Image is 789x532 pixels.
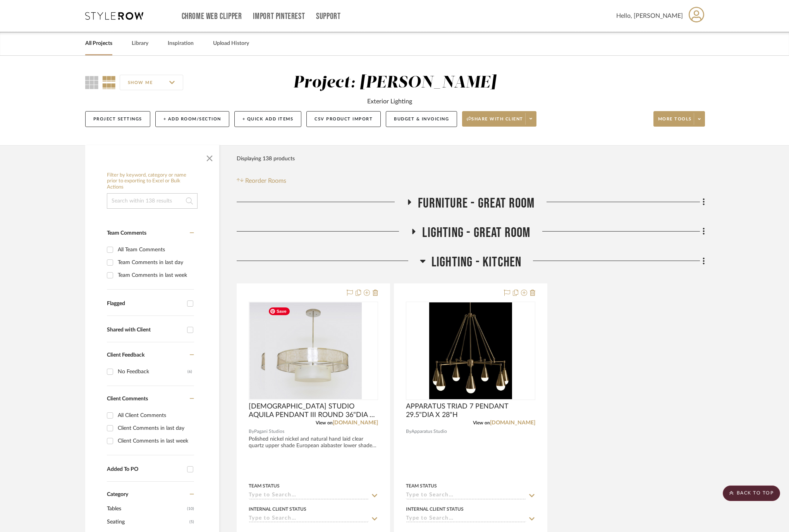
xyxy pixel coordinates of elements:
[107,466,183,473] div: Added To PO
[490,420,535,426] a: [DOMAIN_NAME]
[653,111,705,127] button: More tools
[237,176,287,185] button: Reorder Rooms
[182,13,242,20] a: Chrome Web Clipper
[187,503,194,515] span: (10)
[107,491,128,498] span: Category
[723,486,780,501] scroll-to-top-button: BACK TO TOP
[118,409,192,422] div: All Client Comments
[107,396,148,402] span: Client Comments
[406,515,526,523] input: Type to Search…
[616,11,683,21] span: Hello, [PERSON_NAME]
[462,111,536,127] button: Share with client
[155,111,229,127] button: + Add Room/Section
[418,195,535,212] span: FURNITURE - GREAT ROOM
[187,366,192,378] div: (6)
[237,151,295,166] div: Displaying 138 products
[431,254,522,271] span: LIGHTING - KITCHEN
[249,506,306,513] div: Internal Client Status
[168,38,194,49] a: Inspiration
[118,269,192,281] div: Team Comments in last week
[107,352,144,358] span: Client Feedback
[306,111,381,127] button: CSV Product Import
[406,482,437,489] div: Team Status
[85,111,150,127] button: Project Settings
[411,428,447,435] span: Apparatus Studio
[245,176,286,185] span: Reorder Rooms
[249,492,369,499] input: Type to Search…
[107,502,185,515] span: Tables
[107,172,198,190] h6: Filter by keyword, category or name prior to exporting to Excel or Bulk Actions
[213,38,249,49] a: Upload History
[429,302,512,399] img: APPARATUS TRIAD 7 PENDANT 29.5"DIA X 28"H
[234,111,302,127] button: + Quick Add Items
[253,13,305,20] a: Import Pinterest
[189,516,194,528] span: (5)
[467,116,523,128] span: Share with client
[406,506,464,513] div: Internal Client Status
[249,428,254,435] span: By
[132,38,148,49] a: Library
[254,428,284,435] span: Pagani Studios
[107,327,183,333] div: Shared with Client
[473,420,490,425] span: View on
[658,116,692,128] span: More tools
[118,422,192,434] div: Client Comments in last day
[202,149,217,165] button: Close
[107,230,146,236] span: Team Comments
[265,302,362,399] img: PAGANI STUDIO AQUILA PENDANT III ROUND 36"DIA X 12"H
[118,256,192,269] div: Team Comments in last day
[85,38,112,49] a: All Projects
[118,366,187,378] div: No Feedback
[367,97,412,106] div: Exterior Lighting
[422,225,530,241] span: LIGHTING - GREAT ROOM
[386,111,457,127] button: Budget & Invoicing
[269,307,290,315] span: Save
[107,300,183,307] div: Flagged
[406,402,535,419] span: APPARATUS TRIAD 7 PENDANT 29.5"DIA X 28"H
[406,492,526,499] input: Type to Search…
[118,244,192,256] div: All Team Comments
[406,428,411,435] span: By
[406,302,535,400] div: 0
[107,515,187,529] span: Seating
[118,435,192,447] div: Client Comments in last week
[249,482,280,489] div: Team Status
[316,420,333,425] span: View on
[249,515,369,523] input: Type to Search…
[293,75,496,91] div: Project: [PERSON_NAME]
[333,420,378,426] a: [DOMAIN_NAME]
[249,402,378,419] span: [DEMOGRAPHIC_DATA] STUDIO AQUILA PENDANT III ROUND 36"DIA X 12"H
[316,13,340,20] a: Support
[107,193,198,209] input: Search within 138 results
